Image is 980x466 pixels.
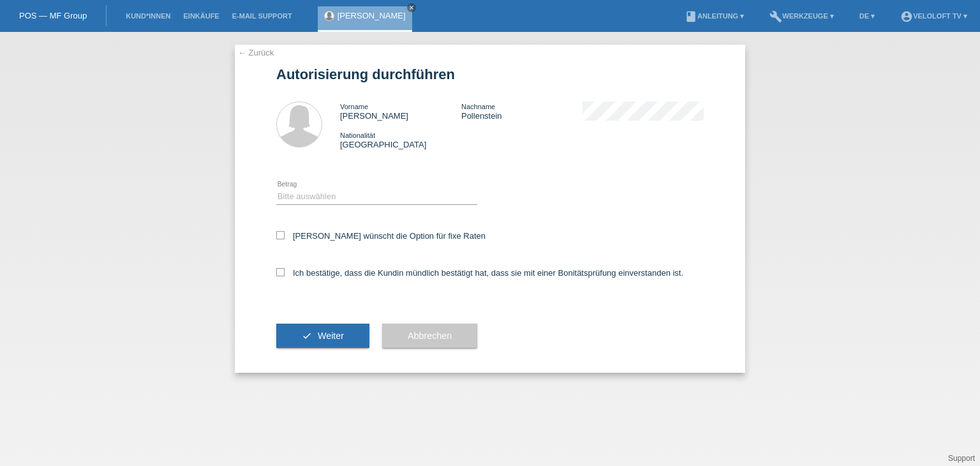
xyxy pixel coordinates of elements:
[948,454,975,463] a: Support
[408,331,452,341] span: Abbrechen
[276,268,683,278] label: Ich bestätige, dass die Kundin mündlich bestätigt hat, dass sie mit einer Bonitätsprüfung einvers...
[302,331,312,341] i: check
[340,101,461,121] div: [PERSON_NAME]
[408,4,415,11] i: close
[340,132,375,139] span: Nationalität
[894,12,974,20] a: account_circleVeloLoft TV ▾
[407,3,416,12] a: close
[685,10,697,23] i: book
[900,10,913,23] i: account_circle
[318,331,344,341] span: Weiter
[119,12,177,20] a: Kund*innen
[769,10,782,23] i: build
[177,12,225,20] a: Einkäufe
[226,12,299,20] a: E-Mail Support
[338,11,406,20] a: [PERSON_NAME]
[461,101,583,121] div: Pollenstein
[382,324,477,348] button: Abbrechen
[461,103,495,110] span: Nachname
[19,11,87,20] a: POS — MF Group
[340,103,368,110] span: Vorname
[340,130,461,149] div: [GEOGRAPHIC_DATA]
[678,12,750,20] a: bookAnleitung ▾
[238,48,274,57] a: ← Zurück
[853,12,881,20] a: DE ▾
[763,12,840,20] a: buildWerkzeuge ▾
[276,231,486,241] label: [PERSON_NAME] wünscht die Option für fixe Raten
[276,324,369,348] button: check Weiter
[276,66,704,82] h1: Autorisierung durchführen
